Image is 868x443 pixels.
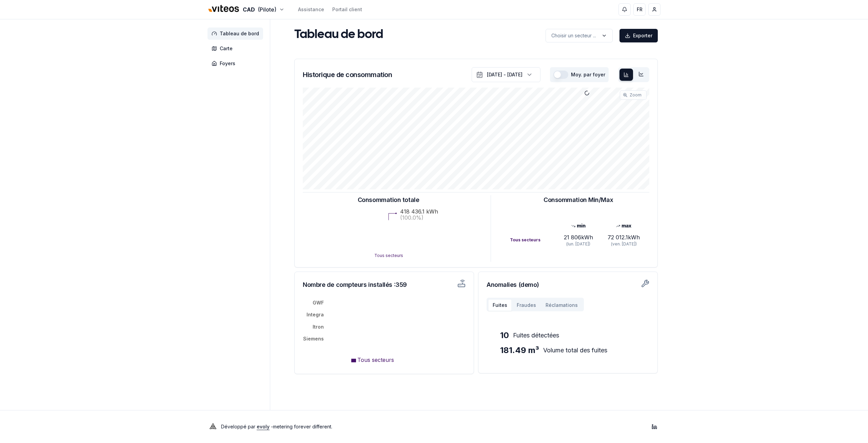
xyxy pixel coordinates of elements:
[541,299,583,311] button: Réclamations
[220,45,233,52] span: Carte
[258,5,276,14] span: (Pilote)
[294,28,383,42] h1: Tableau de bord
[358,195,419,205] h3: Consommation totale
[298,6,324,13] a: Assistance
[221,422,332,431] p: Développé par - metering forever different .
[601,222,647,229] div: max
[555,241,601,247] div: (lun. [DATE])
[512,299,541,311] button: Fraudes
[555,233,601,241] div: 21 806 kWh
[220,30,259,37] span: Tableau de bord
[555,222,601,229] div: min
[630,92,642,98] span: Zoom
[220,60,235,67] span: Foyers
[208,421,218,432] img: Evoly Logo
[332,6,362,13] a: Portail client
[313,300,324,306] tspan: GWF
[571,72,605,77] label: Moy. par foyer
[601,241,647,247] div: (ven. [DATE])
[601,233,647,241] div: 72 012.1 kWh
[313,324,324,330] tspan: Itron
[619,29,658,42] button: Exporter
[257,424,270,429] a: evoly
[488,299,512,311] button: Fuites
[303,70,392,79] h3: Historique de consommation
[633,3,646,16] button: FR
[472,67,540,82] button: [DATE] - [DATE]
[400,214,423,221] text: (100.0%)
[208,57,266,70] a: Foyers
[546,29,613,42] button: label
[208,27,266,40] a: Tableau de bord
[307,312,324,317] tspan: Integra
[543,346,607,355] span: Volume total des fuites
[208,2,284,17] button: CAD(Pilote)
[544,195,613,205] h3: Consommation Min/Max
[303,280,420,290] h3: Nombre de compteurs installés : 359
[357,356,394,363] span: Tous secteurs
[243,5,255,14] span: CAD
[208,1,240,17] img: Viteos - CAD Logo
[500,345,539,356] span: 181.49 m³
[513,331,559,340] span: Fuites détectées
[637,6,643,13] span: FR
[487,280,649,290] h3: Anomalies (demo)
[510,237,555,243] div: Tous secteurs
[487,71,522,78] div: [DATE] - [DATE]
[374,253,403,258] text: Tous secteurs
[400,208,438,215] text: 418 436.1 kWh
[208,42,266,55] a: Carte
[551,32,596,39] p: Choisir un secteur ...
[500,330,509,341] span: 10
[303,336,324,342] tspan: Siemens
